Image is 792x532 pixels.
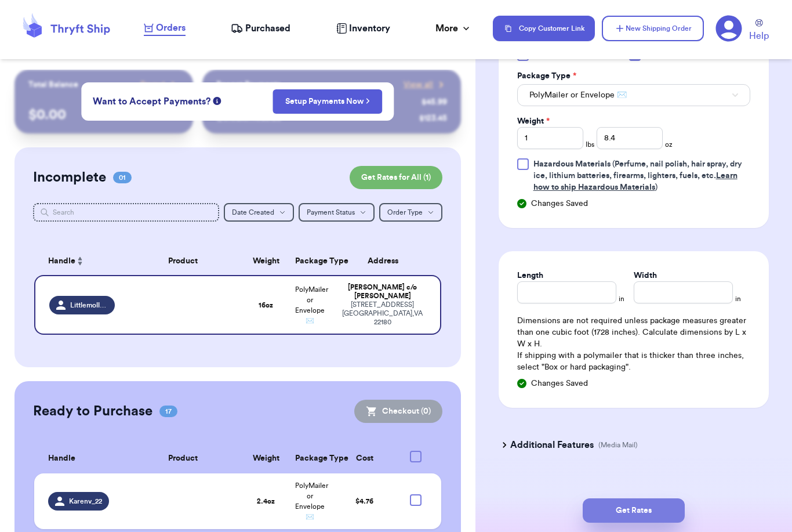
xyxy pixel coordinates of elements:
span: $ 4.76 [355,498,373,505]
th: Weight [244,247,288,275]
span: Karenv_22 [69,497,102,506]
span: PolyMailer or Envelope ✉️ [529,89,627,101]
span: lbs [586,140,594,149]
span: Inventory [349,21,390,35]
th: Product [122,247,244,275]
a: View all [404,79,447,91]
input: Search [33,203,219,222]
a: Orders [144,21,186,36]
span: Orders [156,21,186,35]
th: Address [332,247,441,275]
span: in [735,294,741,303]
span: 01 [113,172,132,183]
span: (Perfume, nail polish, hair spray, dry ice, lithium batteries, firearms, lighters, fuels, etc. ) [533,160,742,191]
button: Order Type [379,203,442,222]
h3: Additional Features [510,438,594,452]
div: $ 45.99 [422,96,447,108]
span: Changes Saved [531,378,588,389]
a: Purchased [231,21,290,35]
button: PolyMailer or Envelope ✉️ [517,84,750,106]
p: If shipping with a polymailer that is thicker than three inches, select "Box or hard packaging". [517,350,750,373]
span: Want to Accept Payments? [93,95,210,108]
span: 17 [159,406,177,417]
a: Inventory [336,21,390,35]
span: oz [665,140,673,149]
th: Package Type [288,247,332,275]
span: Handle [48,453,75,465]
button: Get Rates for All (1) [350,166,442,189]
p: Total Balance [28,79,78,91]
div: More [435,21,472,35]
div: $ 123.45 [419,113,447,124]
div: Dimensions are not required unless package measures greater than one cubic foot (1728 inches). Ca... [517,315,750,373]
p: (Media Mail) [598,440,638,450]
h2: Incomplete [33,168,106,187]
button: Get Rates [583,498,685,523]
button: Date Created [224,203,294,222]
span: in [619,294,624,303]
span: Littlemolly_preloved [70,301,108,310]
span: Order Type [387,209,423,216]
div: [STREET_ADDRESS] [GEOGRAPHIC_DATA] , VA 22180 [339,301,426,327]
strong: 16 oz [259,302,273,309]
span: PolyMailer or Envelope ✉️ [295,482,328,520]
span: Purchased [245,21,290,35]
a: Help [749,19,769,43]
th: Package Type [288,444,332,473]
div: [PERSON_NAME] c/o [PERSON_NAME] [339,283,426,301]
span: Help [749,29,769,43]
button: Copy Customer Link [493,16,595,41]
span: Payment Status [307,209,355,216]
button: Checkout (0) [354,400,442,423]
p: Recent Payments [216,79,281,91]
p: $ 0.00 [28,106,179,124]
th: Weight [244,444,288,473]
button: Payment Status [299,203,375,222]
h2: Ready to Purchase [33,402,152,421]
a: Setup Payments Now [285,96,370,107]
span: Changes Saved [531,198,588,209]
th: Product [122,444,244,473]
button: Setup Payments Now [273,89,383,114]
button: Sort ascending [75,254,85,268]
label: Width [634,270,657,281]
a: Payout [140,79,179,91]
th: Cost [332,444,397,473]
label: Weight [517,115,550,127]
span: Payout [140,79,165,91]
span: Hazardous Materials [533,160,611,168]
label: Package Type [517,70,576,82]
button: New Shipping Order [602,16,704,41]
strong: 2.4 oz [257,498,275,505]
label: Length [517,270,543,281]
span: PolyMailer or Envelope ✉️ [295,286,328,324]
span: Date Created [232,209,274,216]
span: Handle [48,255,75,267]
span: View all [404,79,433,91]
